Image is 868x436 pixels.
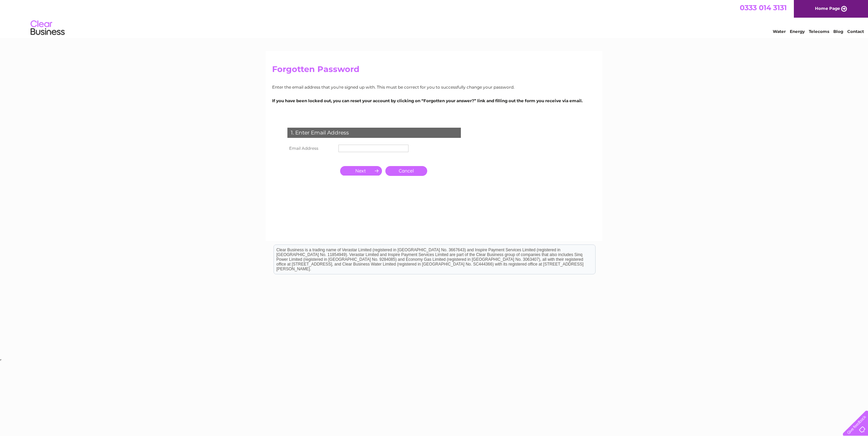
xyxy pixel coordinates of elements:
a: Water [773,29,786,34]
img: logo.png [30,18,65,38]
a: Contact [847,29,864,34]
p: If you have been locked out, you can reset your account by clicking on “Forgotten your answer?” l... [272,97,596,104]
p: Enter the email address that you're signed up with. This must be correct for you to successfully ... [272,84,596,90]
a: Energy [790,29,805,34]
div: 1. Enter Email Address [287,128,461,138]
th: Email Address [286,143,337,154]
h2: Forgotten Password [272,65,596,77]
a: 0333 014 3131 [740,3,787,12]
a: Blog [833,29,843,34]
a: Cancel [385,166,427,176]
a: Telecoms [809,29,829,34]
div: Clear Business is a trading name of Verastar Limited (registered in [GEOGRAPHIC_DATA] No. 3667643... [274,4,595,33]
